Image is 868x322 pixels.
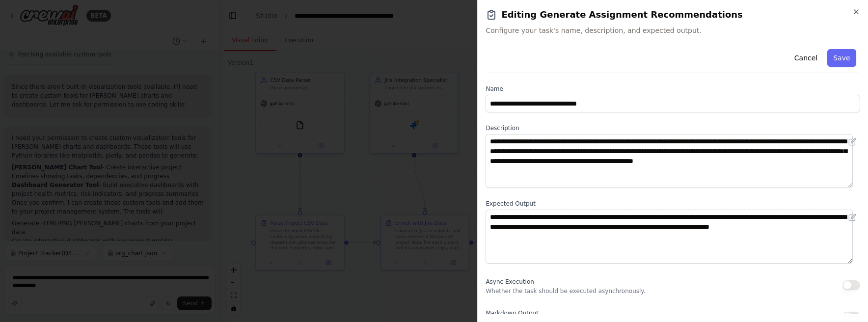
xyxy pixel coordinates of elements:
[486,85,860,93] label: Name
[486,310,538,317] span: Markdown Output
[486,287,645,295] p: Whether the task should be executed asynchronously.
[486,124,860,132] label: Description
[788,49,823,67] button: Cancel
[486,26,860,35] span: Configure your task's name, description, and expected output.
[486,200,860,208] label: Expected Output
[828,49,856,67] button: Save
[486,8,860,22] h2: Editing Generate Assignment Recommendations
[846,212,858,223] button: Open in editor
[846,136,858,148] button: Open in editor
[486,278,534,285] span: Async Execution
